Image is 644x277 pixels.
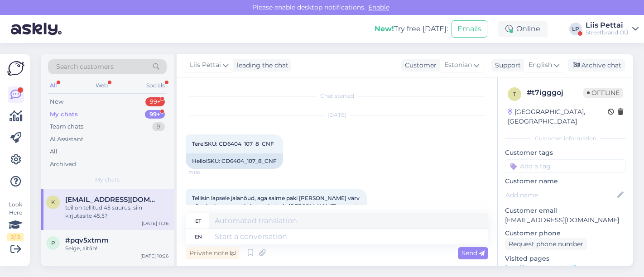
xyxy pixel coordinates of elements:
p: Customer phone [505,229,626,238]
div: Private note [186,247,239,259]
div: 99+ [145,110,165,119]
span: 21:06 [188,169,222,176]
input: Add a tag [505,159,626,173]
div: en [195,229,202,244]
div: [DATE] [186,111,488,119]
div: AI Assistant [50,135,83,144]
div: New [50,97,63,106]
img: Askly Logo [7,61,24,76]
div: leading the chat [233,61,288,70]
div: Online [498,21,548,37]
div: Archived [50,160,76,169]
div: Look Here [7,201,24,241]
span: Estonian [444,60,472,70]
div: [DATE] 11:36 [142,220,168,227]
span: Enable [365,3,392,11]
div: # t7igggoj [527,87,583,98]
p: Customer email [505,206,626,215]
p: Customer name [505,177,626,186]
span: t [513,91,516,97]
div: Archive chat [568,59,625,72]
div: Socials [144,80,167,91]
div: 9 [152,122,165,131]
div: Hello!SKU: CD6404_107_8_CNF [186,153,283,169]
div: 99+ [145,97,165,106]
a: Liis PettaiStreetbrand OÜ [586,22,639,36]
button: Emails [452,20,487,38]
div: Try free [DATE]: [375,24,448,34]
span: Liis Pettai [190,60,221,70]
span: Send [461,249,485,257]
p: [EMAIL_ADDRESS][DOMAIN_NAME] [505,215,626,225]
span: Tellisin lapsele jalanõud, aga saime paki [PERSON_NAME] värv oli vale…kas me saaksime vahetada [P... [192,195,361,218]
div: My chats [50,110,78,119]
div: All [50,147,58,156]
div: Web [94,80,110,91]
span: p [51,239,55,246]
span: Search customers [56,62,114,72]
div: Chat started [186,92,488,100]
span: k [51,199,55,205]
div: Team chats [50,122,83,131]
div: Customer [401,61,437,70]
b: New! [375,24,394,33]
span: My chats [95,176,120,184]
input: Add name [505,190,615,200]
span: Offline [583,88,623,98]
div: Liis Pettai [586,22,629,29]
div: teil on tellitud 45 suurus, siin kirjutasite 45,5? [65,204,168,220]
div: Streetbrand OÜ [586,29,629,36]
div: [GEOGRAPHIC_DATA], [GEOGRAPHIC_DATA] [508,107,608,126]
div: [DATE] 10:26 [140,253,168,259]
div: All [48,80,58,91]
a: [URL][DOMAIN_NAME] [505,264,576,272]
span: English [529,60,552,70]
div: Support [491,61,521,70]
p: Visited pages [505,254,626,263]
span: kersti.rst@gmail.com [65,196,159,204]
span: #pqv5xtmm [65,236,109,244]
div: Customer information [505,134,626,143]
div: 2 / 3 [7,233,24,241]
div: LP [569,23,582,35]
div: Selge, aitäh! [65,244,168,253]
p: Customer tags [505,148,626,158]
div: Request phone number [505,238,587,250]
span: Tere!SKU: CD6404_107_8_CNF [192,140,274,147]
div: et [195,213,201,229]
